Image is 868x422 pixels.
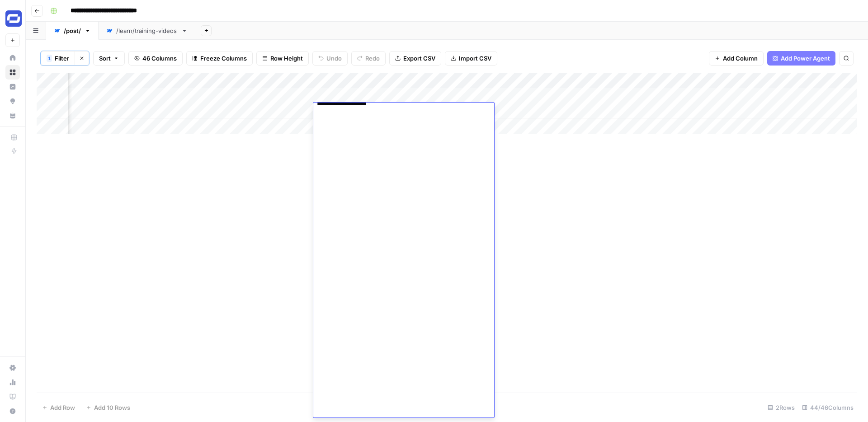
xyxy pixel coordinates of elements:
[764,400,798,415] div: 2 Rows
[80,400,136,415] button: Add 10 Rows
[55,54,69,63] span: Filter
[5,404,20,418] button: Help + Support
[459,54,491,63] span: Import CSV
[99,54,111,63] span: Sort
[709,51,764,66] button: Add Column
[5,361,20,375] a: Settings
[47,55,52,62] div: 1
[5,65,20,80] a: Browse
[5,7,20,30] button: Workspace: Synthesia
[767,51,835,66] button: Add Power Agent
[5,375,20,389] a: Usage
[41,51,75,66] button: 1Filter
[312,51,348,66] button: Undo
[270,54,303,63] span: Row Height
[99,22,195,40] a: /learn/training-videos
[351,51,386,66] button: Redo
[93,51,125,66] button: Sort
[723,54,758,63] span: Add Column
[781,54,830,63] span: Add Power Agent
[365,54,380,63] span: Redo
[5,389,20,404] a: Learning Hub
[64,26,81,35] div: /post/
[798,400,857,415] div: 44/46 Columns
[186,51,253,66] button: Freeze Columns
[200,54,247,63] span: Freeze Columns
[5,51,20,65] a: Home
[37,400,80,415] button: Add Row
[94,403,130,412] span: Add 10 Rows
[326,54,342,63] span: Undo
[5,80,20,94] a: Insights
[389,51,441,66] button: Export CSV
[142,54,177,63] span: 46 Columns
[256,51,309,66] button: Row Height
[46,22,99,40] a: /post/
[50,403,75,412] span: Add Row
[116,26,178,35] div: /learn/training-videos
[48,55,51,62] span: 1
[128,51,183,66] button: 46 Columns
[5,94,20,108] a: Opportunities
[5,108,20,123] a: Your Data
[445,51,497,66] button: Import CSV
[403,54,435,63] span: Export CSV
[5,10,22,27] img: Synthesia Logo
